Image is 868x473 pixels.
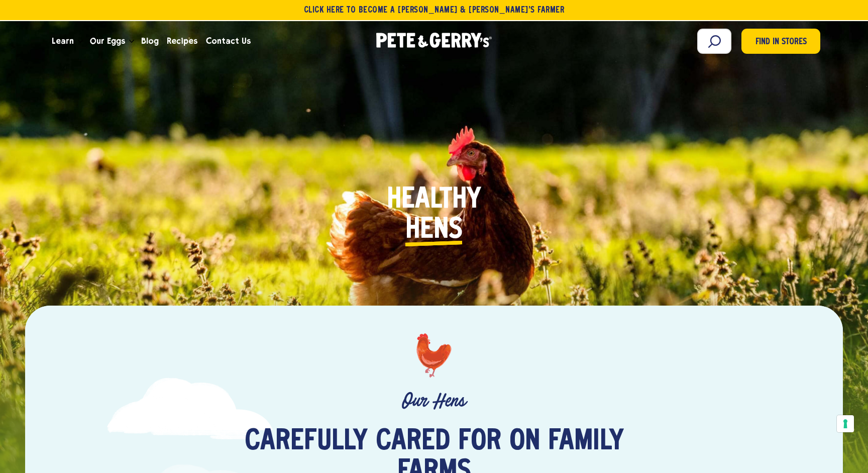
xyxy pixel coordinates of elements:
i: H [405,215,420,245]
span: Recipes [167,35,197,47]
a: Recipes [163,28,201,55]
span: Learn [52,35,74,47]
span: Healthy [387,185,481,215]
span: Blog [141,35,159,47]
a: Blog [137,28,163,55]
i: e [420,215,433,245]
span: Our Eggs [90,35,125,47]
a: Find in Stores [741,29,820,54]
a: Contact Us [202,28,255,55]
button: Open the dropdown menu for Our Eggs [129,40,134,43]
span: Find in Stores [755,36,807,49]
button: Your consent preferences for tracking technologies [837,415,854,432]
i: s [449,215,463,245]
a: Our Eggs [86,28,129,55]
span: Contact Us [206,35,251,47]
button: Open the dropdown menu for Learn [78,40,83,43]
i: n [433,215,449,245]
a: Learn [48,28,78,55]
input: Search [697,29,731,54]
